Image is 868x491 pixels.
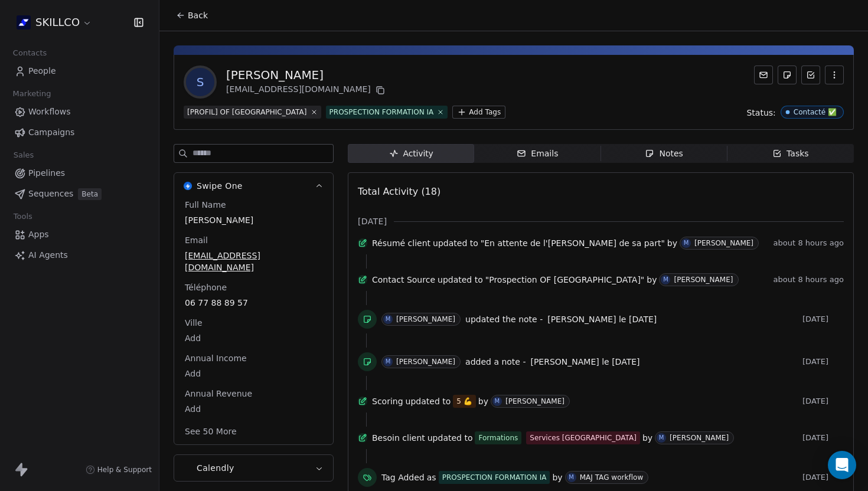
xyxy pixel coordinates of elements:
[774,275,844,284] span: about 8 hours ago
[185,297,322,309] span: 06 77 88 89 57
[188,9,208,21] span: Back
[185,332,322,344] span: Add
[746,107,775,119] span: Status:
[452,106,505,119] button: Add Tags
[8,208,37,225] span: Tools
[428,432,473,444] span: updated to
[802,473,844,482] span: [DATE]
[694,239,753,247] div: [PERSON_NAME]
[381,472,425,483] span: Tag Added
[9,245,149,265] a: AI Agents
[174,173,333,199] button: Swipe OneSwipe One
[28,126,74,139] span: Campaigns
[580,473,644,482] div: MAJ TAG workflow
[358,186,440,197] span: Total Activity (18)
[802,433,844,443] span: [DATE]
[802,315,844,324] span: [DATE]
[197,180,243,192] span: Swipe One
[186,68,214,96] span: S
[182,199,229,211] span: Full Name
[670,434,729,442] div: [PERSON_NAME]
[552,472,562,483] span: by
[438,274,483,286] span: updated to
[185,250,322,273] span: [EMAIL_ADDRESS][DOMAIN_NAME]
[774,238,844,248] span: about 8 hours ago
[9,225,149,244] a: Apps
[674,276,733,284] div: [PERSON_NAME]
[174,455,333,481] button: CalendlyCalendly
[28,65,56,77] span: People
[86,465,152,474] a: Help & Support
[9,184,149,204] a: SequencesBeta
[187,107,307,117] div: [PROFIL] OF [GEOGRAPHIC_DATA]
[78,188,102,200] span: Beta
[185,368,322,379] span: Add
[174,199,333,444] div: Swipe OneSwipe One
[433,237,478,249] span: updated to
[406,395,451,407] span: updated to
[9,61,149,81] a: People
[372,274,435,286] span: Contact Source
[485,274,645,286] span: "Prospection OF [GEOGRAPHIC_DATA]"
[386,315,391,324] div: M
[28,106,71,118] span: Workflows
[456,395,472,407] div: 5 💪
[645,148,683,160] div: Notes
[802,397,844,406] span: [DATE]
[9,123,149,142] a: Campaigns
[659,433,664,443] div: M
[396,315,455,323] div: [PERSON_NAME]
[178,421,244,442] button: See 50 More
[517,148,558,160] div: Emails
[530,357,639,366] span: [PERSON_NAME] le [DATE]
[17,15,31,30] img: Skillco%20logo%20icon%20(2).png
[478,432,518,444] div: Formations
[505,397,564,405] div: [PERSON_NAME]
[372,432,425,444] span: Besoin client
[28,167,65,179] span: Pipelines
[372,237,430,249] span: Résumé client
[667,237,677,249] span: by
[478,395,488,407] span: by
[442,472,547,483] div: PROSPECTION FORMATION IA
[184,182,192,190] img: Swipe One
[182,352,249,364] span: Annual Income
[9,163,149,183] a: Pipelines
[184,464,192,472] img: Calendly
[169,5,215,26] button: Back
[28,228,49,241] span: Apps
[9,102,149,122] a: Workflows
[530,432,637,444] div: Services [GEOGRAPHIC_DATA]
[386,357,391,366] div: M
[28,249,68,261] span: AI Agents
[182,281,229,293] span: Téléphone
[8,85,56,103] span: Marketing
[828,451,856,479] div: Open Intercom Messenger
[684,238,689,248] div: M
[185,214,322,226] span: [PERSON_NAME]
[647,274,657,286] span: by
[226,83,387,97] div: [EMAIL_ADDRESS][DOMAIN_NAME]
[185,403,322,415] span: Add
[358,215,387,227] span: [DATE]
[547,315,657,324] span: [PERSON_NAME] le [DATE]
[396,358,455,366] div: [PERSON_NAME]
[772,148,809,160] div: Tasks
[465,356,526,368] span: added a note -
[547,312,657,326] a: [PERSON_NAME] le [DATE]
[794,108,837,116] div: Contacté ✅
[28,188,73,200] span: Sequences
[14,12,94,32] button: SKILLCO
[226,67,387,83] div: [PERSON_NAME]
[481,237,665,249] span: "En attente de l'[PERSON_NAME] de sa part"
[182,234,210,246] span: Email
[569,473,574,482] div: M
[8,146,39,164] span: Sales
[35,15,80,30] span: SKILLCO
[465,313,543,325] span: updated the note -
[197,462,234,474] span: Calendly
[329,107,434,117] div: PROSPECTION FORMATION IA
[182,317,205,329] span: Ville
[802,357,844,366] span: [DATE]
[642,432,652,444] span: by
